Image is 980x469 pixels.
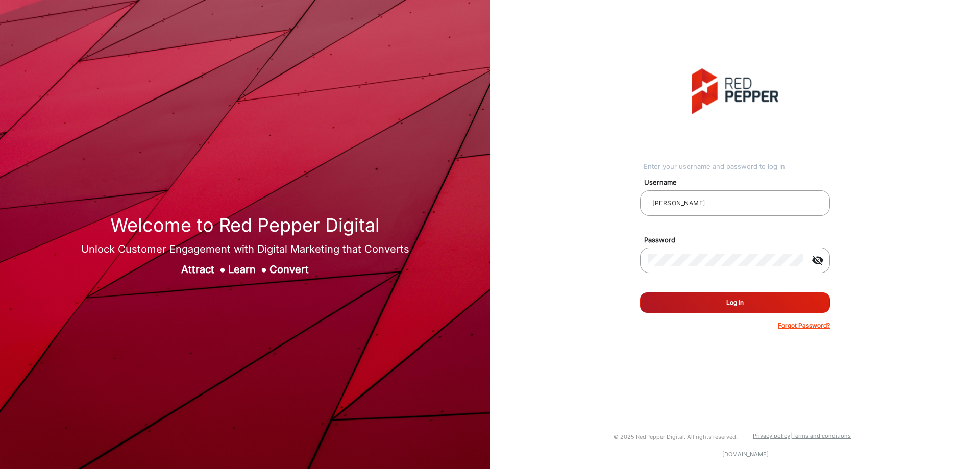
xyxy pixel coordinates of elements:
[722,451,769,458] a: [DOMAIN_NAME]
[614,433,738,440] small: © 2025 RedPepper Digital. All rights reserved.
[81,214,409,236] h1: Welcome to Red Pepper Digital
[640,292,830,313] button: Log In
[790,432,792,439] a: |
[261,263,267,276] span: ●
[644,162,830,172] div: Enter your username and password to log in
[753,432,790,439] a: Privacy policy
[805,254,830,266] mat-icon: visibility_off
[692,68,778,114] img: vmg-logo
[81,241,409,257] div: Unlock Customer Engagement with Digital Marketing that Converts
[778,321,830,330] p: Forgot Password?
[636,235,842,245] mat-label: Password
[219,263,226,276] span: ●
[792,432,851,439] a: Terms and conditions
[648,197,822,209] input: Your username
[81,262,409,277] div: Attract Learn Convert
[636,178,842,188] mat-label: Username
